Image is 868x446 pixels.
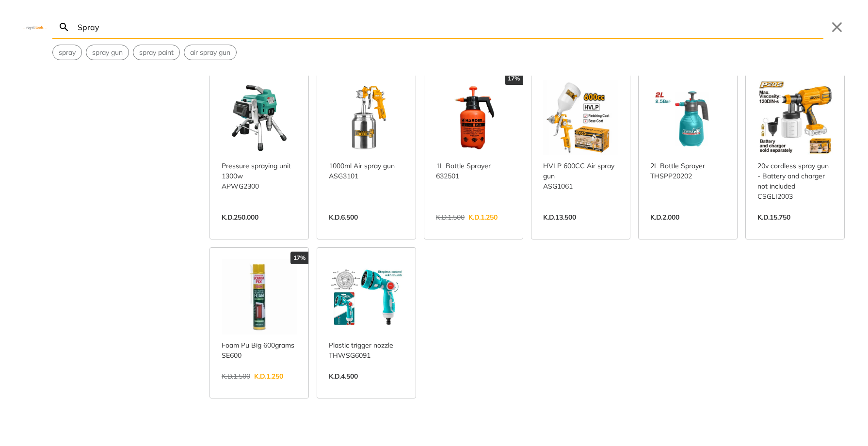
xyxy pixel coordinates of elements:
div: Suggestion: spray paint [133,45,180,60]
div: Suggestion: spray gun [86,45,129,60]
div: 17% [505,72,523,85]
span: air spray gun [190,48,230,58]
div: Suggestion: spray [52,45,82,60]
button: Select suggestion: air spray gun [184,45,236,60]
span: spray paint [139,48,174,58]
input: Search… [76,16,823,38]
span: spray [59,48,76,58]
div: Suggestion: air spray gun [184,45,237,60]
button: Select suggestion: spray [53,45,81,60]
img: Close [23,25,47,29]
svg: Search [58,21,70,33]
button: Select suggestion: spray paint [133,45,179,60]
div: 17% [290,252,308,264]
button: Close [829,19,845,35]
button: Select suggestion: spray gun [86,45,129,60]
span: spray gun [92,48,123,58]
